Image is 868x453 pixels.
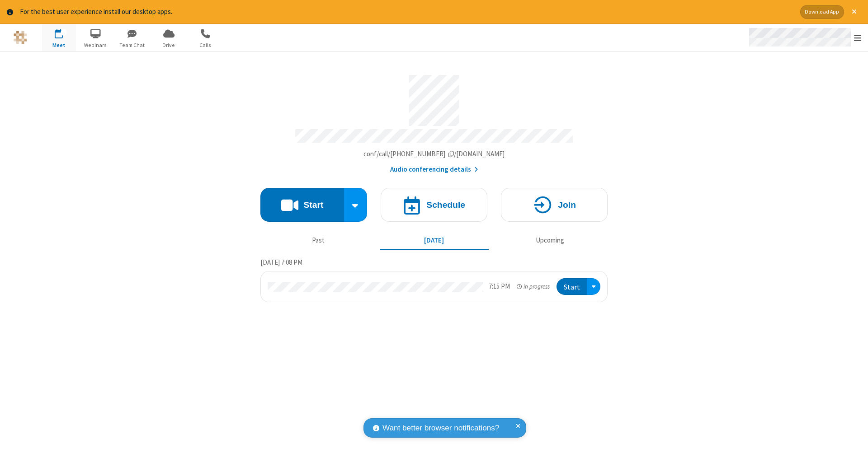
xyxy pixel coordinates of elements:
img: QA Selenium DO NOT DELETE OR CHANGE [14,31,27,44]
span: Webinars [79,41,113,49]
button: Past [264,232,373,249]
div: For the best user experience install our desktop apps. [20,7,793,17]
h4: Join [558,201,576,209]
div: Open menu [741,24,868,51]
button: [DATE] [380,232,489,249]
h4: Schedule [426,201,465,209]
button: Upcoming [495,232,604,249]
section: Account details [260,68,608,174]
div: 1 [61,29,67,36]
button: Audio conferencing details [390,164,478,175]
span: Team Chat [115,41,149,49]
span: Meet [42,41,76,49]
span: Drive [152,41,186,49]
button: Schedule [381,188,487,222]
span: [DATE] 7:08 PM [260,258,302,266]
section: Today's Meetings [260,257,608,302]
button: Copy my meeting room linkCopy my meeting room link [363,149,505,159]
div: Open menu [587,278,600,295]
button: Join [501,188,608,222]
button: Close alert [847,5,861,19]
div: 7:15 PM [489,281,510,292]
span: Calls [189,41,222,49]
button: Download App [800,5,844,19]
em: in progress [517,282,550,291]
h4: Start [303,201,323,209]
div: Start conference options [344,188,368,222]
span: Copy my meeting room link [363,149,505,158]
span: Want better browser notifications? [382,422,499,434]
button: Start [557,278,587,295]
button: Logo [3,24,37,51]
button: Start [260,188,344,222]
